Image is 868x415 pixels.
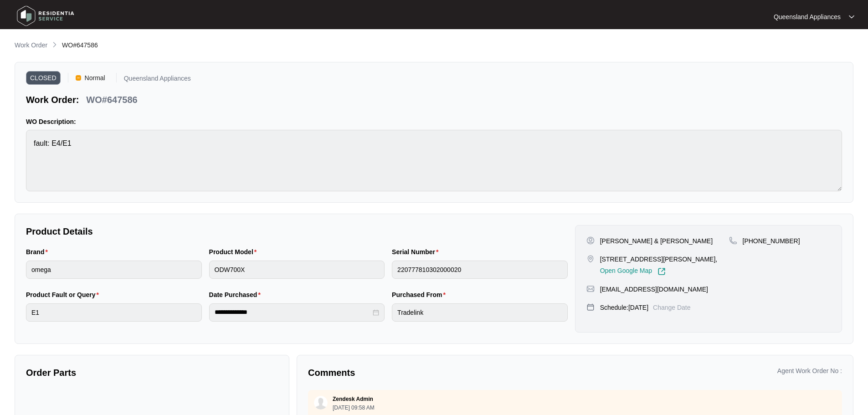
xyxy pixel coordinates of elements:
[26,130,842,191] textarea: fault: E4/E1
[600,236,713,246] p: [PERSON_NAME] & [PERSON_NAME]
[333,395,373,403] p: Zendesk Admin
[600,267,666,276] a: Open Google Map
[215,307,371,317] input: Date Purchased
[26,117,842,126] p: WO Description:
[657,267,666,276] img: Link-External
[392,290,449,299] label: Purchased From
[26,71,61,85] span: CLOSED
[209,290,264,299] label: Date Purchased
[586,236,595,245] img: user-pin
[86,93,137,106] p: WO#647586
[209,261,385,279] input: Product Model
[26,225,568,238] p: Product Details
[81,71,109,85] span: Normal
[653,303,691,312] p: Change Date
[51,41,58,48] img: chevron-right
[209,247,261,256] label: Product Model
[774,12,841,21] p: Queensland Appliances
[777,366,842,375] p: Agent Work Order No :
[26,261,202,279] input: Brand
[392,303,568,322] input: Purchased From
[600,255,718,264] p: [STREET_ADDRESS][PERSON_NAME],
[314,396,328,410] img: user.svg
[13,41,49,51] a: Work Order
[26,366,278,379] p: Order Parts
[586,285,595,293] img: map-pin
[586,303,595,311] img: map-pin
[392,247,442,256] label: Serial Number
[392,261,568,279] input: Serial Number
[743,236,800,246] p: [PHONE_NUMBER]
[308,366,569,379] p: Comments
[62,41,98,49] span: WO#647586
[26,93,79,106] p: Work Order:
[26,303,202,322] input: Product Fault or Query
[729,236,737,245] img: map-pin
[15,41,47,50] p: Work Order
[600,303,648,312] p: Schedule: [DATE]
[26,247,51,256] label: Brand
[333,405,375,410] p: [DATE] 09:58 AM
[849,15,854,19] img: dropdown arrow
[586,255,595,263] img: map-pin
[600,285,708,294] p: [EMAIL_ADDRESS][DOMAIN_NAME]
[26,290,103,299] label: Product Fault or Query
[14,2,77,30] img: residentia service logo
[76,75,81,81] img: Vercel Logo
[124,75,191,85] p: Queensland Appliances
